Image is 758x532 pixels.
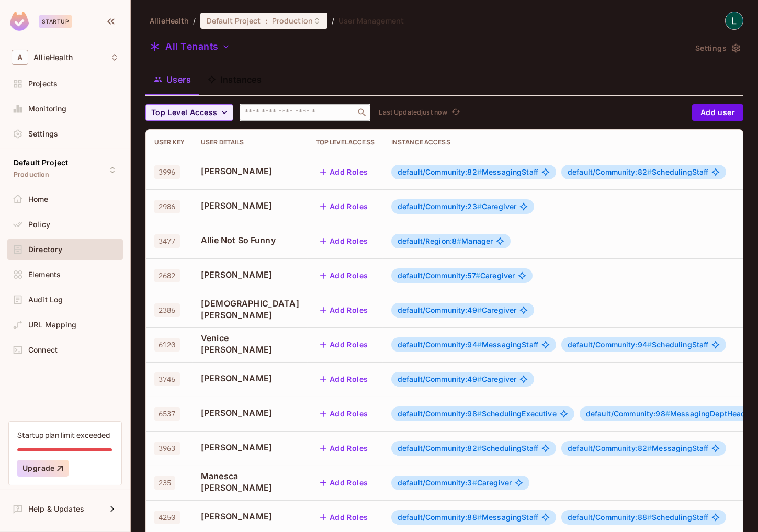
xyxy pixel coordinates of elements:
[398,305,482,314] span: default/Community:49
[477,444,482,452] span: #
[265,17,268,25] span: :
[154,234,180,248] span: 3477
[568,341,708,349] span: SchedulingStaff
[398,271,515,280] span: Caregiver
[398,168,538,176] span: MessagingStaff
[14,171,50,179] span: Production
[154,476,175,490] span: 235
[316,233,372,250] button: Add Roles
[647,340,652,349] span: #
[647,513,652,522] span: #
[272,16,313,26] span: Production
[647,444,652,452] span: #
[379,108,447,117] p: Last Updated just now
[316,267,372,284] button: Add Roles
[691,40,743,56] button: Settings
[154,165,180,179] span: 3996
[586,409,670,418] span: default/Community:98
[398,167,482,176] span: default/Community:82
[477,202,482,211] span: #
[665,409,670,418] span: #
[398,340,482,349] span: default/Community:94
[28,505,84,513] span: Help & Updates
[154,338,180,352] span: 6120
[726,12,743,29] img: Luiz da Silva
[398,375,482,383] span: default/Community:49
[316,405,372,422] button: Add Roles
[201,372,299,384] span: [PERSON_NAME]
[398,202,517,211] span: Caregiver
[201,138,299,146] div: User Details
[447,106,462,119] span: Click to refresh data
[201,470,299,493] span: Manesca [PERSON_NAME]
[201,332,299,355] span: Venice [PERSON_NAME]
[14,159,68,167] span: Default Project
[332,16,334,26] li: /
[398,237,493,245] span: Manager
[398,236,462,245] span: default/Region:8
[472,478,477,487] span: #
[568,513,652,522] span: default/Community:88
[201,269,299,280] span: [PERSON_NAME]
[154,407,180,421] span: 6537
[28,346,58,354] span: Connect
[398,513,538,522] span: MessagingStaff
[28,105,67,113] span: Monitoring
[477,340,482,349] span: #
[28,130,58,138] span: Settings
[145,66,199,93] button: Users
[207,16,261,26] span: Default Project
[477,305,482,314] span: #
[201,407,299,418] span: [PERSON_NAME]
[17,460,69,477] button: Upgrade
[316,138,375,146] div: Top Level Access
[338,16,404,26] span: User Management
[316,440,372,457] button: Add Roles
[201,200,299,211] span: [PERSON_NAME]
[457,236,461,245] span: #
[398,341,538,349] span: MessagingStaff
[316,474,372,491] button: Add Roles
[28,296,63,304] span: Audit Log
[28,245,62,254] span: Directory
[477,167,482,176] span: #
[398,306,517,314] span: Caregiver
[449,106,462,119] button: refresh
[398,271,480,280] span: default/Community:57
[568,444,652,452] span: default/Community:82
[193,16,196,26] li: /
[154,200,180,213] span: 2986
[316,336,372,353] button: Add Roles
[154,442,180,455] span: 3963
[39,15,72,28] div: Startup
[28,270,61,279] span: Elements
[28,80,58,88] span: Projects
[398,202,482,211] span: default/Community:23
[398,375,517,383] span: Caregiver
[477,513,482,522] span: #
[398,478,477,487] span: default/Community:3
[316,302,372,319] button: Add Roles
[151,106,217,119] span: Top Level Access
[316,371,372,388] button: Add Roles
[477,409,482,418] span: #
[201,234,299,246] span: Allie Not So Funny
[145,104,233,121] button: Top Level Access
[398,444,538,452] span: SchedulingStaff
[647,167,652,176] span: #
[150,16,189,26] span: the active workspace
[154,303,180,317] span: 2386
[28,195,49,203] span: Home
[28,321,77,329] span: URL Mapping
[477,375,482,383] span: #
[201,165,299,177] span: [PERSON_NAME]
[451,107,460,118] span: refresh
[568,168,708,176] span: SchedulingStaff
[568,444,708,452] span: MessagingStaff
[17,430,110,440] div: Startup plan limit exceeded
[586,410,746,418] span: MessagingDeptHead
[28,220,50,229] span: Policy
[199,66,270,93] button: Instances
[145,38,234,55] button: All Tenants
[201,511,299,522] span: [PERSON_NAME]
